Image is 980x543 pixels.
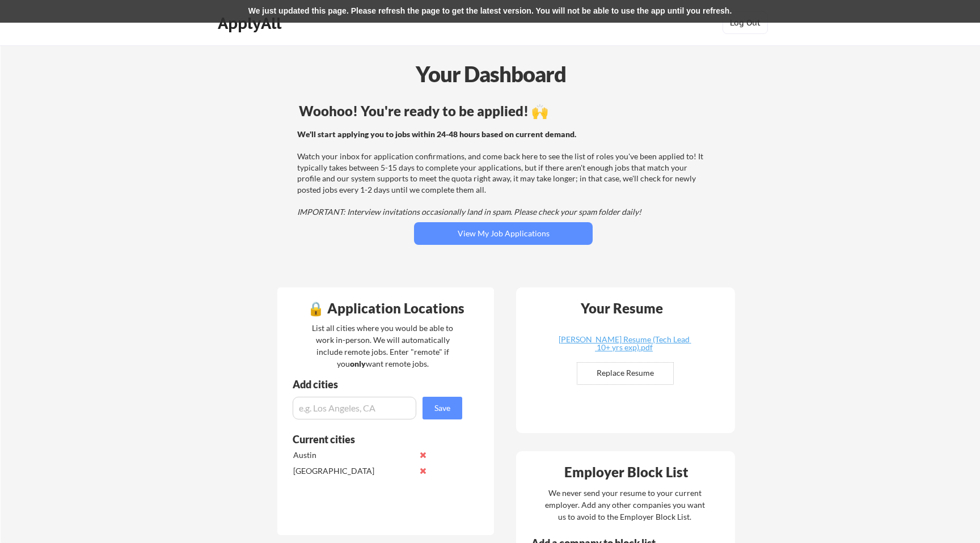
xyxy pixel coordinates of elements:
[544,487,706,523] div: We never send your resume to your current employer. Add any other companies you want us to avoid ...
[293,434,450,444] div: Current cities
[723,11,768,34] button: Log Out
[297,207,641,217] em: IMPORTANT: Interview invitations occasionally land in spam. Please check your spam folder daily!
[556,336,691,351] div: [PERSON_NAME] Resume (Tech Lead 10+ yrs exp).pdf
[293,379,465,389] div: Add cities
[423,397,462,419] button: Save
[556,336,691,353] a: [PERSON_NAME] Resume (Tech Lead 10+ yrs exp).pdf
[414,222,593,245] button: View My Job Applications
[297,129,706,218] div: Watch your inbox for application confirmations, and come back here to see the list of roles you'v...
[565,302,678,315] div: Your Resume
[293,397,416,419] input: e.g. Los Angeles, CA
[218,14,285,33] div: ApplyAll
[293,465,413,477] div: [GEOGRAPHIC_DATA]
[521,465,732,479] div: Employer Block List
[280,302,491,315] div: 🔒 Application Locations
[293,449,413,461] div: Austin
[297,129,576,139] strong: We'll start applying you to jobs within 24-48 hours based on current demand.
[305,322,461,370] div: List all cities where you would be able to work in-person. We will automatically include remote j...
[1,58,980,90] div: Your Dashboard
[350,359,366,368] strong: only
[299,104,708,118] div: Woohoo! You're ready to be applied! 🙌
